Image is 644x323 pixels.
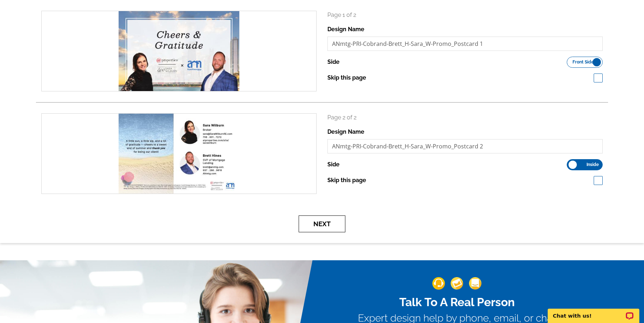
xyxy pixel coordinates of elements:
label: Skip this page [327,73,366,82]
p: Page 2 of 2 [327,113,603,122]
span: Front Side [572,60,594,64]
iframe: LiveChat chat widget [543,300,644,323]
img: support-img-3_1.png [469,277,482,290]
label: Design Name [327,128,364,136]
h2: Talk To A Real Person [358,295,556,309]
input: File Name [327,139,603,153]
span: Inside [586,163,599,166]
label: Skip this page [327,176,366,185]
label: Side [327,160,340,169]
img: support-img-1.png [432,277,445,290]
input: File Name [327,37,603,51]
label: Design Name [327,25,364,34]
p: Page 1 of 2 [327,11,603,19]
button: Next [299,215,345,232]
img: support-img-2.png [451,277,463,290]
label: Side [327,58,340,66]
